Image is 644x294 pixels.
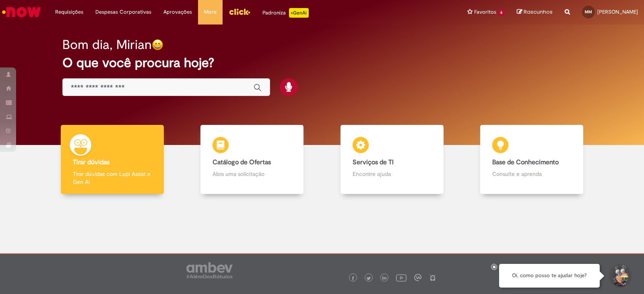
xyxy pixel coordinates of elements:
[262,8,309,18] div: Padroniza
[289,8,309,18] p: +GenAi
[1,4,42,20] img: ServiceNow
[73,158,109,166] b: Tirar dúvidas
[182,125,322,194] a: Catálogo de Ofertas Abra uma solicitação
[55,8,83,16] span: Requisições
[213,170,291,178] p: Abra uma solicitação
[517,8,553,16] a: Rascunhos
[499,264,600,288] div: Oi, como posso te ajudar hoje?
[498,9,505,16] span: 6
[353,158,394,166] b: Serviços de TI
[585,9,592,14] span: MM
[492,170,571,178] p: Consulte e aprenda
[62,38,152,52] h2: Bom dia, Mirian
[353,170,431,178] p: Encontre ajuda
[414,274,421,281] img: logo_footer_workplace.png
[322,125,462,194] a: Serviços de TI Encontre ajuda
[42,125,182,194] a: Tirar dúvidas Tirar dúvidas com Lupi Assist e Gen Ai
[367,276,371,280] img: logo_footer_twitter.png
[429,274,436,281] img: logo_footer_naosei.png
[396,272,407,283] img: logo_footer_youtube.png
[73,170,152,186] p: Tirar dúvidas com Lupi Assist e Gen Ai
[95,8,151,16] span: Despesas Corporativas
[462,125,602,194] a: Base de Conhecimento Consulte e aprenda
[213,158,271,166] b: Catálogo de Ofertas
[152,39,163,51] img: happy-face.png
[492,158,559,166] b: Base de Conhecimento
[608,264,632,288] button: Iniciar Conversa de Suporte
[229,6,250,18] img: click_logo_yellow_360x200.png
[597,8,638,15] span: [PERSON_NAME]
[186,262,233,278] img: logo_footer_ambev_rotulo_gray.png
[62,56,582,70] h2: O que você procura hoje?
[474,8,496,16] span: Favoritos
[524,8,553,16] span: Rascunhos
[204,8,217,16] span: More
[382,276,386,281] img: logo_footer_linkedin.png
[163,8,192,16] span: Aprovações
[351,276,355,280] img: logo_footer_facebook.png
